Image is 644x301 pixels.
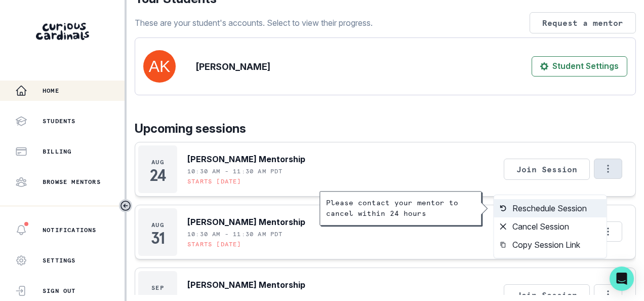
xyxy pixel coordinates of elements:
[504,159,590,180] button: Join Session
[43,147,71,156] p: Billing
[187,177,241,185] p: Starts [DATE]
[151,233,164,243] p: 31
[43,287,76,295] p: Sign Out
[135,120,636,138] p: Upcoming sessions
[530,12,636,33] button: Request a mentor
[187,293,283,301] p: 10:30 AM - 11:30 AM PDT
[594,221,622,242] button: Options
[43,178,101,186] p: Browse Mentors
[36,23,89,40] img: Curious Cardinals Logo
[151,284,164,292] p: Sep
[43,117,76,125] p: Students
[187,216,305,228] p: [PERSON_NAME] Mentorship
[532,56,627,77] button: Student Settings
[187,240,241,248] p: Starts [DATE]
[150,170,165,180] p: 24
[594,159,622,179] button: Options
[187,167,283,175] p: 10:30 AM - 11:30 AM PDT
[187,279,305,291] p: [PERSON_NAME] Mentorship
[43,256,76,265] p: Settings
[151,221,164,229] p: Aug
[135,17,373,29] p: These are your student's accounts. Select to view their progress.
[187,153,305,165] p: [PERSON_NAME] Mentorship
[187,230,283,238] p: 10:30 AM - 11:30 AM PDT
[610,267,634,291] div: Open Intercom Messenger
[119,199,132,212] button: Toggle sidebar
[196,60,270,73] p: [PERSON_NAME]
[143,50,176,83] img: svg
[43,87,59,95] p: Home
[43,226,97,234] p: Notifications
[151,158,164,166] p: Aug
